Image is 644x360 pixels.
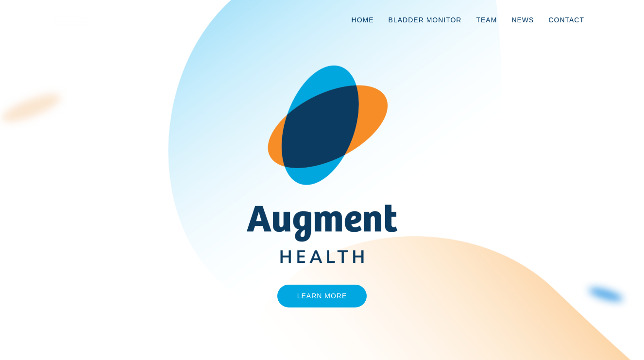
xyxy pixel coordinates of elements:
[239,65,405,263] img: AugmentHealth_FullColor_Transparent.png
[277,285,367,308] a: Learn More
[52,16,91,26] img: logo
[381,4,469,36] a: Bladder Monitor
[344,4,381,36] a: Home
[541,4,592,36] a: Contact
[469,4,504,36] a: Team
[504,4,541,36] a: News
